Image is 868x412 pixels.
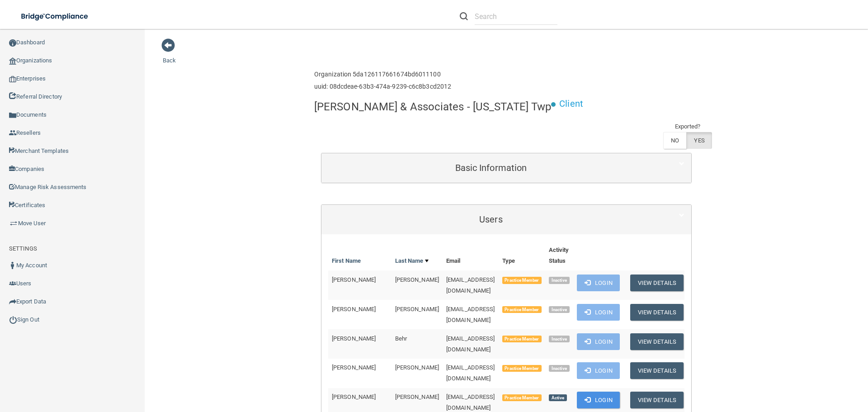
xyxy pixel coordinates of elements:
[9,280,16,287] img: icon-users.e205127d.png
[686,132,712,149] label: YES
[395,393,439,400] span: [PERSON_NAME]
[712,348,857,384] iframe: Drift Widget Chat Controller
[9,112,16,119] img: icon-documents.8dae5593.png
[499,241,545,270] th: Type
[332,256,361,266] a: First Name
[549,277,570,284] span: Inactive
[9,39,16,47] img: ic_dashboard_dark.d01f4a41.png
[577,333,620,350] button: Login
[9,76,16,82] img: enterprise.0d942306.png
[460,12,468,20] img: ic-search.3b580494.png
[663,121,712,132] td: Exported?
[332,276,376,283] span: [PERSON_NAME]
[163,46,176,64] a: Back
[502,277,542,284] span: Practice Member
[9,243,37,254] label: SETTINGS
[630,333,684,350] button: View Details
[332,364,376,371] span: [PERSON_NAME]
[446,306,495,323] span: [EMAIL_ADDRESS][DOMAIN_NAME]
[328,158,684,178] a: Basic Information
[9,129,16,137] img: ic_reseller.de258add.png
[443,241,499,270] th: Email
[446,393,495,411] span: [EMAIL_ADDRESS][DOMAIN_NAME]
[549,394,567,402] span: Active
[559,95,583,112] p: Client
[395,276,439,283] span: [PERSON_NAME]
[328,163,654,173] h5: Basic Information
[328,214,654,224] h5: Users
[545,241,574,270] th: Activity Status
[332,393,376,400] span: [PERSON_NAME]
[630,392,684,408] button: View Details
[502,394,542,402] span: Practice Member
[328,209,684,230] a: Users
[549,336,570,343] span: Inactive
[332,306,376,313] span: [PERSON_NAME]
[577,362,620,379] button: Login
[446,364,495,382] span: [EMAIL_ADDRESS][DOMAIN_NAME]
[9,316,17,324] img: ic_power_dark.7ecde6b1.png
[395,256,429,266] a: Last Name
[395,306,439,313] span: [PERSON_NAME]
[332,335,376,342] span: [PERSON_NAME]
[502,306,542,313] span: Practice Member
[549,365,570,372] span: Inactive
[314,71,451,78] h6: Organization 5da126117661674bd6011100
[395,335,407,342] span: Behr
[577,392,620,408] button: Login
[502,336,542,343] span: Practice Member
[446,335,495,353] span: [EMAIL_ADDRESS][DOMAIN_NAME]
[14,7,97,26] img: bridge_compliance_login_screen.278c3ca4.svg
[630,304,684,321] button: View Details
[395,364,439,371] span: [PERSON_NAME]
[9,219,18,228] img: briefcase.64adab9b.png
[475,8,557,25] input: Search
[314,101,551,113] h4: [PERSON_NAME] & Associates - [US_STATE] Twp
[446,276,495,294] span: [EMAIL_ADDRESS][DOMAIN_NAME]
[630,275,684,291] button: View Details
[549,306,570,313] span: Inactive
[663,132,686,149] label: NO
[577,304,620,321] button: Login
[577,275,620,291] button: Login
[502,365,542,372] span: Practice Member
[9,262,16,269] img: ic_user_dark.df1a06c3.png
[9,57,16,65] img: organization-icon.f8decf85.png
[9,298,16,305] img: icon-export.b9366987.png
[630,362,684,379] button: View Details
[314,83,451,90] h6: uuid: 08dcdeae-63b3-474a-9239-c6c8b3cd2012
